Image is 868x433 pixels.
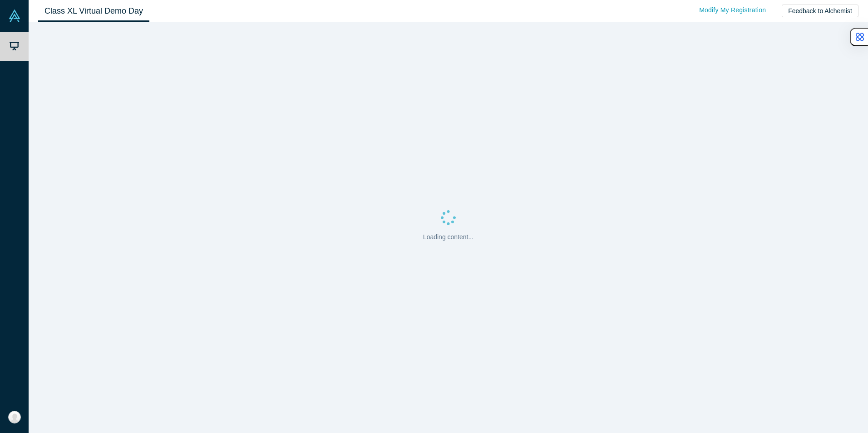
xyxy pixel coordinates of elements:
p: Loading content... [423,232,473,242]
img: Alchemist Vault Logo [8,10,21,22]
img: Bear Brofft's Account [8,411,21,423]
a: Modify My Registration [690,2,775,18]
a: Class XL Virtual Demo Day [38,0,149,22]
button: Feedback to Alchemist [782,5,858,17]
